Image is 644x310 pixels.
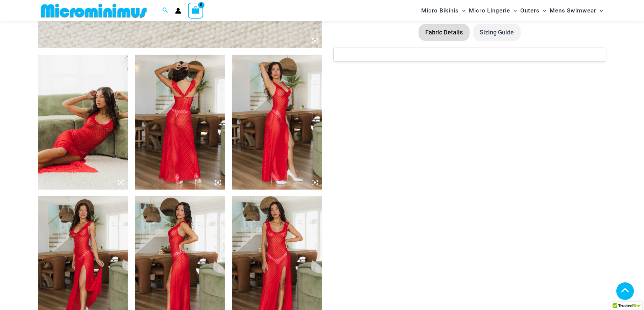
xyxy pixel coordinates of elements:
[162,6,168,15] a: Search icon link
[38,55,128,190] img: Sometimes Red 587 Dress
[175,8,181,14] a: Account icon link
[135,55,225,190] img: Sometimes Red 587 Dress
[38,3,149,18] img: MM SHOP LOGO FLAT
[519,2,548,19] a: OutersMenu ToggleMenu Toggle
[421,2,459,19] span: Micro Bikinis
[550,2,596,19] span: Mens Swimwear
[469,2,510,19] span: Micro Lingerie
[419,1,606,20] nav: Site Navigation
[540,2,546,19] span: Menu Toggle
[548,2,605,19] a: Mens SwimwearMenu ToggleMenu Toggle
[459,2,466,19] span: Menu Toggle
[520,2,540,19] span: Outers
[420,2,467,19] a: Micro BikinisMenu ToggleMenu Toggle
[596,2,603,19] span: Menu Toggle
[473,24,521,41] li: Sizing Guide
[467,2,519,19] a: Micro LingerieMenu ToggleMenu Toggle
[419,24,470,41] li: Fabric Details
[232,55,322,190] img: Sometimes Red 587 Dress
[188,3,204,18] a: View Shopping Cart, empty
[510,2,517,19] span: Menu Toggle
